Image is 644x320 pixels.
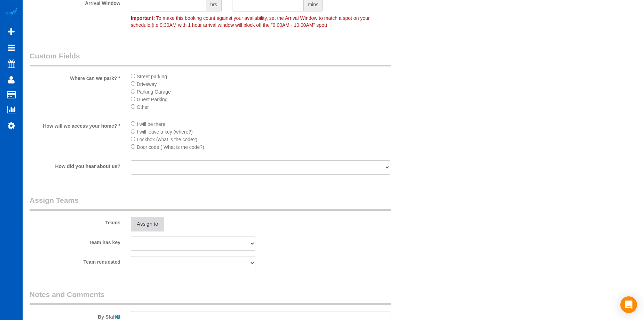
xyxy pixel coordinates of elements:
[620,296,637,313] div: Open Intercom Messenger
[131,15,370,28] span: To make this booking count against your availability, set the Arrival Window to match a spot on y...
[4,7,18,17] img: Automaid Logo
[137,121,165,127] span: I will be there
[30,289,391,305] legend: Notes and Comments
[137,129,193,135] span: I will leave a key (where?)
[30,51,391,66] legend: Custom Fields
[137,144,204,150] span: Door code ( What is the code?)
[24,237,126,246] label: Team has key
[131,15,155,21] strong: Important:
[131,217,164,231] button: Assign to
[24,160,126,170] label: How did you hear about us?
[137,74,167,79] span: Street parking
[24,120,126,129] label: How will we access your home? *
[137,137,197,142] span: Lockbox (what is the code?)
[137,104,149,110] span: Other
[24,72,126,82] label: Where can we park? *
[137,89,171,95] span: Parking Garage
[30,195,391,211] legend: Assign Teams
[137,81,157,87] span: Driveway
[24,217,126,226] label: Teams
[24,256,126,265] label: Team requested
[137,97,168,102] span: Guest Parking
